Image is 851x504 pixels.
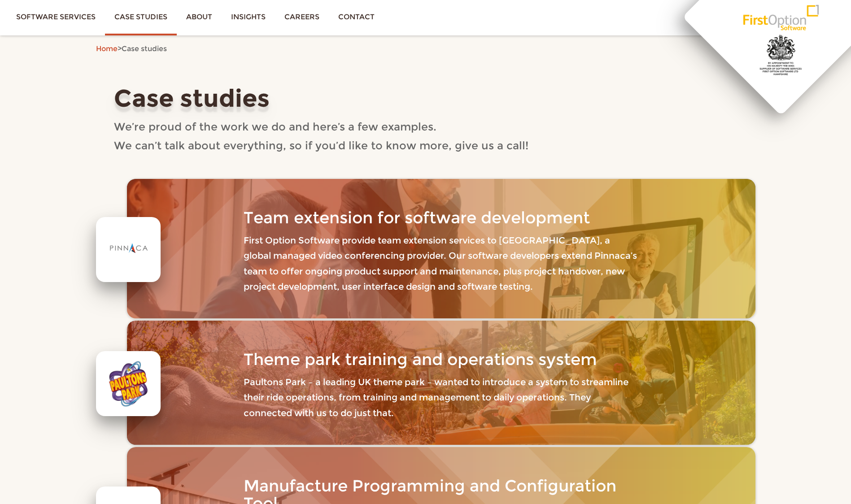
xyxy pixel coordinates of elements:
[114,85,738,112] h1: Case studies
[96,44,118,53] a: Home
[127,179,755,318] a: Team extension for software development First Option Software provide team extension services to ...
[244,351,638,369] h3: Theme park training and operations system
[244,233,638,295] p: First Option Software provide team extension services to [GEOGRAPHIC_DATA], a global managed vide...
[127,321,755,445] a: Theme park training and operations system Paultons Park – a leading UK theme park – wanted to int...
[244,209,638,227] h3: Team extension for software development
[244,374,638,421] p: Paultons Park – a leading UK theme park – wanted to introduce a system to streamline their ride o...
[96,43,755,55] div: >
[122,44,167,53] span: Case studies
[114,120,436,133] span: We’re proud of the work we do and here’s a few examples.
[114,139,528,152] span: We can’t talk about everything, so if you’d like to know more, give us a call!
